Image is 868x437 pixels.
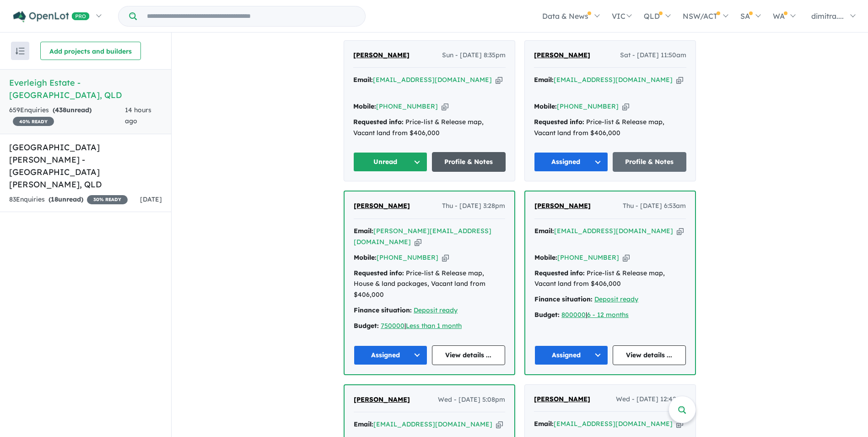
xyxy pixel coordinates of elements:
[442,50,506,61] span: Sun - [DATE] 8:35pm
[373,420,492,428] a: [EMAIL_ADDRESS][DOMAIN_NAME]
[616,394,686,405] span: Wed - [DATE] 12:42am
[534,395,590,403] span: [PERSON_NAME]
[87,195,128,204] span: 30 % READY
[40,42,141,60] button: Add projects and builders
[354,268,505,300] div: Price-list & Release map, House & land packages, Vacant land from $406,000
[442,102,448,111] button: Copy
[354,394,410,405] a: [PERSON_NAME]
[353,76,373,84] strong: Email:
[557,253,619,262] a: [PHONE_NUMBER]
[140,195,162,203] span: [DATE]
[354,322,379,330] strong: Budget:
[534,268,686,290] div: Price-list & Release map, Vacant land from $406,000
[354,201,410,212] a: [PERSON_NAME]
[534,420,554,428] strong: Email:
[496,420,503,429] button: Copy
[676,419,683,429] button: Copy
[623,253,630,262] button: Copy
[353,50,410,61] a: [PERSON_NAME]
[414,306,458,314] a: Deposit ready
[354,306,412,314] strong: Finance situation:
[534,227,554,235] strong: Email:
[496,75,502,85] button: Copy
[13,11,90,22] img: Openlot PRO Logo White
[381,322,404,330] a: 750000
[55,106,66,114] span: 438
[373,76,492,84] a: [EMAIL_ADDRESS][DOMAIN_NAME]
[534,50,590,61] a: [PERSON_NAME]
[811,11,844,21] span: dimitra....
[9,194,128,205] div: 83 Enquir ies
[354,321,505,332] div: |
[613,345,686,365] a: View details ...
[53,106,92,114] strong: ( unread)
[534,394,590,405] a: [PERSON_NAME]
[534,269,585,277] strong: Requested info:
[554,76,673,84] a: [EMAIL_ADDRESS][DOMAIN_NAME]
[406,322,462,330] a: Less than 1 month
[534,118,584,126] strong: Requested info:
[51,195,58,203] span: 18
[9,105,125,127] div: 659 Enquir ies
[534,295,593,303] strong: Finance situation:
[354,395,410,404] span: [PERSON_NAME]
[587,311,629,319] a: 6 - 12 months
[125,106,151,125] span: 14 hours ago
[534,345,608,365] button: Assigned
[353,152,427,172] button: Unread
[353,118,404,126] strong: Requested info:
[354,227,491,246] a: [PERSON_NAME][EMAIL_ADDRESS][DOMAIN_NAME]
[377,253,438,262] a: [PHONE_NUMBER]
[677,226,684,236] button: Copy
[354,227,373,235] strong: Email:
[534,152,608,172] button: Assigned
[534,201,591,212] a: [PERSON_NAME]
[442,201,505,212] span: Thu - [DATE] 3:28pm
[376,102,438,110] a: [PHONE_NUMBER]
[139,6,363,26] input: Try estate name, suburb, builder or developer
[557,102,619,110] a: [PHONE_NUMBER]
[353,51,410,59] span: [PERSON_NAME]
[354,202,410,210] span: [PERSON_NAME]
[13,117,54,126] span: 40 % READY
[620,50,686,61] span: Sat - [DATE] 11:50am
[554,420,673,428] a: [EMAIL_ADDRESS][DOMAIN_NAME]
[534,117,686,139] div: Price-list & Release map, Vacant land from $406,000
[534,102,557,110] strong: Mobile:
[623,201,686,212] span: Thu - [DATE] 6:53am
[354,345,427,365] button: Assigned
[534,310,686,321] div: |
[534,76,554,84] strong: Email:
[438,394,505,405] span: Wed - [DATE] 5:08pm
[9,76,162,101] h5: Everleigh Estate - [GEOGRAPHIC_DATA] , QLD
[622,102,629,111] button: Copy
[354,420,373,428] strong: Email:
[594,295,638,303] a: Deposit ready
[613,152,687,172] a: Profile & Notes
[49,195,83,203] strong: ( unread)
[9,141,162,191] h5: [GEOGRAPHIC_DATA][PERSON_NAME] - [GEOGRAPHIC_DATA][PERSON_NAME] , QLD
[554,227,673,235] a: [EMAIL_ADDRESS][DOMAIN_NAME]
[676,75,683,85] button: Copy
[432,152,506,172] a: Profile & Notes
[534,311,560,319] strong: Budget:
[16,48,25,55] img: sort.svg
[534,253,557,262] strong: Mobile:
[534,202,591,210] span: [PERSON_NAME]
[354,253,377,262] strong: Mobile:
[353,117,506,139] div: Price-list & Release map, Vacant land from $406,000
[354,269,404,277] strong: Requested info:
[415,237,421,247] button: Copy
[561,311,586,319] a: 800000
[534,51,590,59] span: [PERSON_NAME]
[353,102,376,110] strong: Mobile:
[432,345,506,365] a: View details ...
[442,253,449,262] button: Copy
